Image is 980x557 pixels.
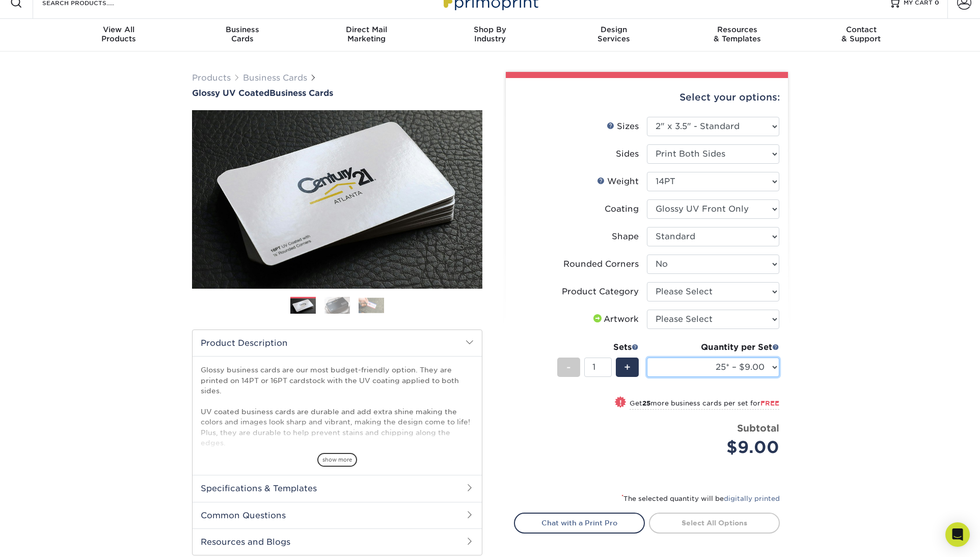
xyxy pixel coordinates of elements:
[649,513,780,533] a: Select All Options
[305,19,428,52] a: Direct MailMarketing
[675,19,799,52] a: Resources& Templates
[193,330,482,356] h2: Product Description
[193,528,482,555] h2: Resources and Blogs
[612,231,639,243] div: Shape
[675,25,799,43] div: & Templates
[630,399,779,410] small: Get more business cards per set for
[799,25,923,43] div: & Support
[563,258,639,270] div: Rounded Corners
[359,297,384,313] img: Business Cards 03
[243,73,307,83] a: Business Cards
[799,19,923,52] a: Contact& Support
[192,54,482,345] img: Glossy UV Coated 01
[607,120,639,133] div: Sizes
[616,148,639,160] div: Sides
[655,435,779,460] div: $9.00
[945,522,970,547] div: Open Intercom Messenger
[193,502,482,528] h2: Common Questions
[552,25,675,43] div: Services
[597,175,639,188] div: Weight
[3,526,87,553] iframe: Google Customer Reviews
[737,422,779,434] strong: Subtotal
[557,341,639,353] div: Sets
[642,399,650,407] strong: 25
[647,341,779,353] div: Quantity per Set
[201,365,474,500] p: Glossy business cards are our most budget-friendly option. They are printed on 14PT or 16PT cards...
[514,78,780,117] div: Select your options:
[192,88,482,98] h1: Business Cards
[428,25,552,34] span: Shop By
[605,203,639,215] div: Coating
[621,495,780,502] small: The selected quantity will be
[562,286,639,298] div: Product Category
[57,25,181,34] span: View All
[290,293,316,319] img: Business Cards 01
[193,475,482,501] h2: Specifications & Templates
[192,73,231,83] a: Products
[799,25,923,34] span: Contact
[305,25,428,43] div: Marketing
[675,25,799,34] span: Resources
[317,453,357,467] span: show more
[428,19,552,52] a: Shop ByIndustry
[192,88,269,98] span: Glossy UV Coated
[181,25,305,34] span: Business
[305,25,428,34] span: Direct Mail
[181,19,305,52] a: BusinessCards
[428,25,552,43] div: Industry
[724,495,780,502] a: digitally printed
[57,25,181,43] div: Products
[552,19,675,52] a: DesignServices
[181,25,305,43] div: Cards
[591,313,639,325] div: Artwork
[552,25,675,34] span: Design
[624,360,631,375] span: +
[619,397,622,408] span: !
[324,296,350,314] img: Business Cards 02
[514,513,645,533] a: Chat with a Print Pro
[760,399,779,407] span: FREE
[566,360,571,375] span: -
[192,88,482,98] a: Glossy UV CoatedBusiness Cards
[57,19,181,52] a: View AllProducts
